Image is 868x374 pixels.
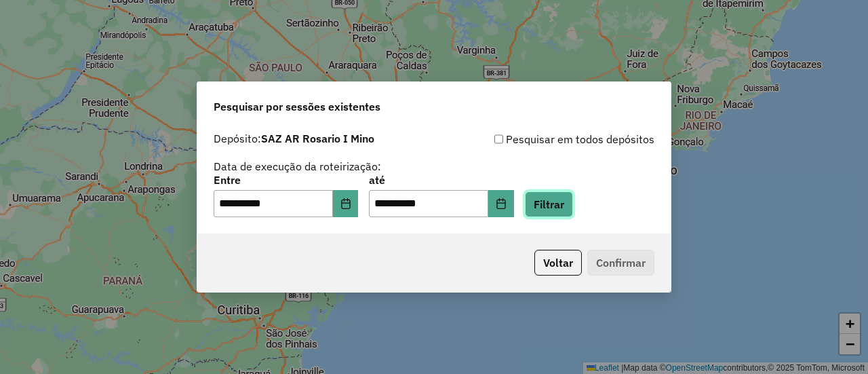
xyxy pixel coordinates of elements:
[525,191,573,217] button: Filtrar
[434,131,654,147] div: Pesquisar em todos depósitos
[369,172,513,188] label: até
[214,172,358,188] label: Entre
[333,190,359,217] button: Choose Date
[214,158,381,174] label: Data de execução da roteirização:
[488,190,514,217] button: Choose Date
[261,132,374,145] strong: SAZ AR Rosario I Mino
[534,250,582,276] button: Voltar
[214,130,374,147] label: Depósito:
[214,98,380,115] span: Pesquisar por sessões existentes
